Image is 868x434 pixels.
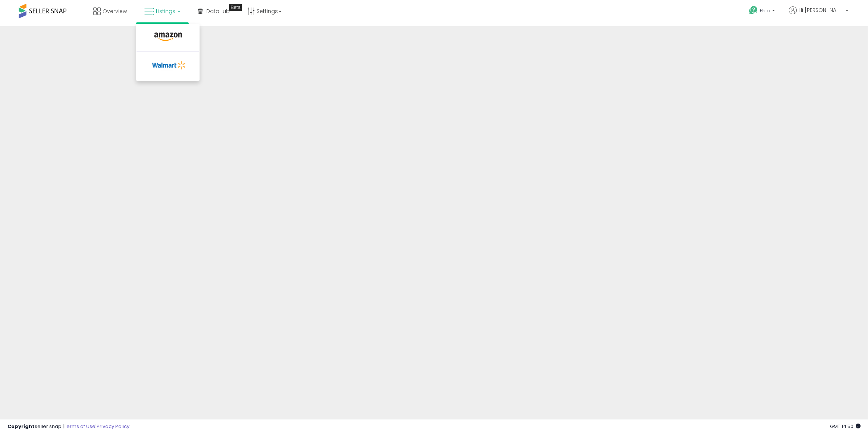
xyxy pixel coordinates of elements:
[97,423,129,430] a: Privacy Policy
[7,423,129,430] div: seller snap | |
[103,7,127,15] span: Overview
[156,7,175,15] span: Listings
[64,423,95,430] a: Terms of Use
[830,423,861,430] span: 2025-09-8 14:50 GMT
[749,6,758,15] i: Get Help
[799,6,843,14] span: Hi [PERSON_NAME]
[206,7,230,15] span: DataHub
[789,6,849,23] a: Hi [PERSON_NAME]
[7,423,35,430] strong: Copyright
[229,4,242,11] div: Tooltip anchor
[760,7,770,14] span: Help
